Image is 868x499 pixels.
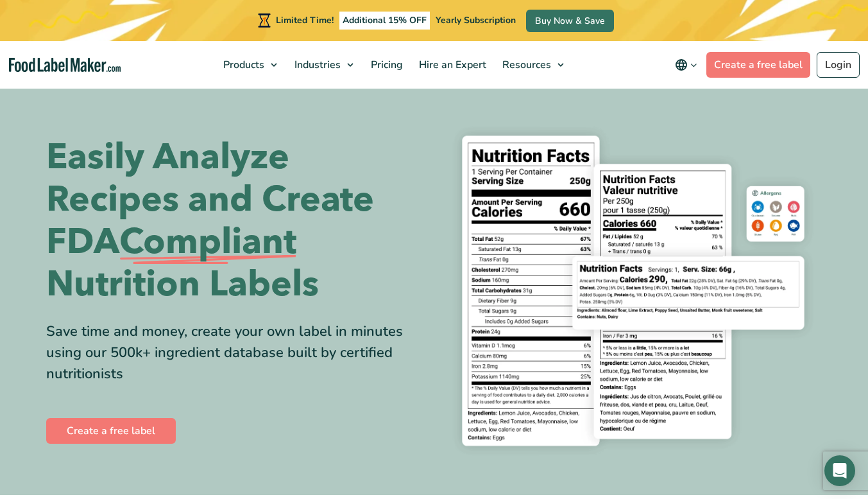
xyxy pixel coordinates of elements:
a: Buy Now & Save [526,10,614,32]
a: Products [216,41,284,89]
span: Pricing [367,58,404,72]
span: Hire an Expert [415,58,488,72]
a: Create a free label [706,52,810,78]
a: Login [817,52,860,78]
div: Open Intercom Messenger [824,455,855,486]
a: Resources [495,41,570,89]
span: Yearly Subscription [436,14,516,26]
span: Resources [498,58,552,72]
a: Create a free label [46,418,176,444]
span: Products [219,58,266,72]
h1: Easily Analyze Recipes and Create FDA Nutrition Labels [46,136,425,306]
span: Additional 15% OFF [339,12,430,30]
div: Save time and money, create your own label in minutes using our 500k+ ingredient database built b... [46,321,425,385]
span: Industries [291,58,342,72]
a: Hire an Expert [411,41,491,89]
a: Pricing [363,41,408,89]
span: Limited Time! [276,14,334,26]
span: Compliant [119,221,296,263]
a: Industries [287,41,360,89]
